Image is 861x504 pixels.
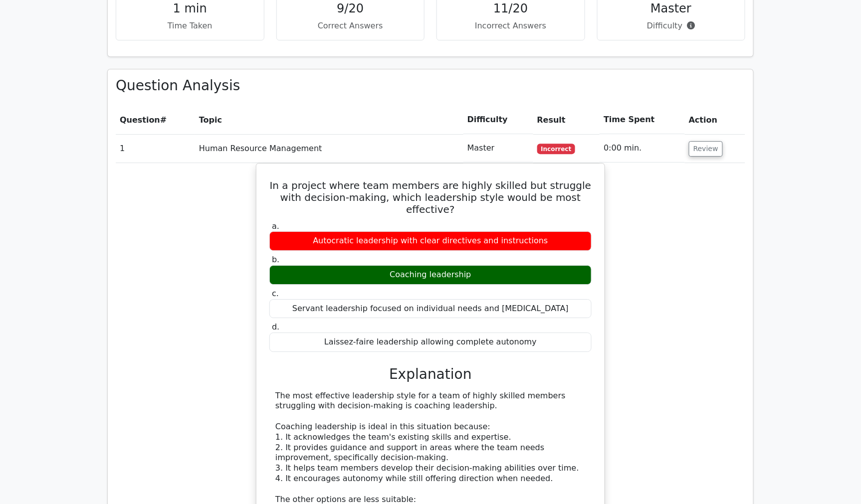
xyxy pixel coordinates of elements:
span: b. [272,255,279,264]
td: Human Resource Management [195,134,463,163]
h5: In a project where team members are highly skilled but struggle with decision-making, which leade... [268,179,593,215]
th: Result [533,106,600,134]
span: Incorrect [537,144,576,154]
h3: Explanation [275,366,586,383]
th: Action [685,106,745,134]
div: Autocratic leadership with clear directives and instructions [269,231,592,251]
p: Incorrect Answers [445,20,577,32]
h4: 11/20 [445,1,577,16]
h4: Master [606,1,737,16]
div: Coaching leadership [269,265,592,285]
td: 0:00 min. [600,134,685,163]
h3: Question Analysis [116,77,745,94]
div: Servant leadership focused on individual needs and [MEDICAL_DATA] [269,299,592,319]
p: Difficulty [606,20,737,32]
th: # [116,106,195,134]
p: Time Taken [124,20,256,32]
span: Question [120,115,160,125]
th: Time Spent [600,106,685,134]
div: Laissez-faire leadership allowing complete autonomy [269,333,592,352]
h4: 9/20 [285,1,417,16]
th: Difficulty [463,106,533,134]
p: Correct Answers [285,20,417,32]
td: Master [463,134,533,163]
span: c. [272,289,279,298]
h4: 1 min [124,1,256,16]
th: Topic [195,106,463,134]
td: 1 [116,134,195,163]
span: a. [272,221,279,231]
button: Review [689,141,723,157]
span: d. [272,322,279,332]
